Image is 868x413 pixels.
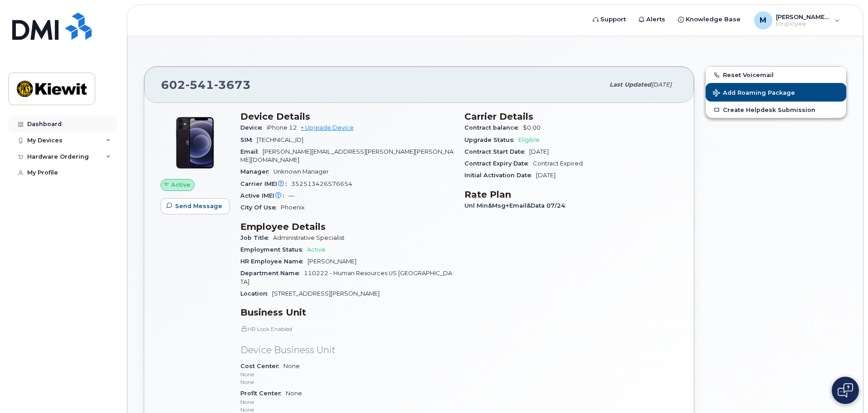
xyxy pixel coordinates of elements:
span: Contract balance [464,124,523,131]
button: Reset Voicemail [706,67,846,83]
span: Carrier IMEI [240,180,291,187]
span: None [240,363,454,386]
h3: Carrier Details [464,111,678,122]
span: Cost Center [240,363,283,369]
span: Manager [240,168,273,175]
p: None [240,398,454,406]
span: 110222 - Human Resources US [GEOGRAPHIC_DATA] [240,270,452,285]
span: Profit Center [240,390,286,397]
span: Active IMEI [240,192,288,199]
span: $0.00 [523,124,541,131]
span: Eligible [518,136,540,143]
span: Send Message [175,202,222,210]
a: + Upgrade Device [301,124,354,131]
p: Device Business Unit [240,344,454,357]
span: Contract Expired [533,160,583,167]
span: [PERSON_NAME][EMAIL_ADDRESS][PERSON_NAME][PERSON_NAME][DOMAIN_NAME] [240,148,454,163]
span: SIM [240,136,257,143]
span: [PERSON_NAME] [307,258,356,265]
span: HR Employee Name [240,258,307,265]
span: [DATE] [536,172,556,179]
span: [DATE] [529,148,549,155]
span: Upgrade Status [464,136,518,143]
span: 352513426576654 [291,180,352,187]
span: Add Roaming Package [713,89,795,98]
span: — [288,192,294,199]
span: Initial Activation Date [464,172,536,179]
span: 602 [161,78,251,92]
button: Send Message [161,198,230,214]
span: Active [307,246,326,253]
p: HR Lock Enabled [240,325,454,333]
span: Employment Status [240,246,307,253]
span: Email [240,148,263,155]
span: Active [171,180,190,189]
span: Location [240,290,272,297]
span: Phoenix [281,204,305,211]
h3: Employee Details [240,221,454,232]
h3: Rate Plan [464,189,678,200]
span: 541 [185,78,214,92]
span: Contract Start Date [464,148,529,155]
img: iPhone_12.jpg [168,116,222,170]
span: City Of Use [240,204,281,211]
h3: Business Unit [240,307,454,318]
span: Job Title [240,234,273,241]
span: [TECHNICAL_ID] [257,136,303,143]
span: Unl Min&Msg+Email&Data 07/24 [464,202,570,209]
span: iPhone 12 [267,124,297,131]
span: Last updated [610,81,651,88]
h3: Device Details [240,111,454,122]
a: Create Helpdesk Submission [706,102,846,118]
span: Unknown Manager [273,168,329,175]
span: 3673 [214,78,251,92]
span: [STREET_ADDRESS][PERSON_NAME] [272,290,380,297]
span: [DATE] [651,81,672,88]
span: Department Name [240,270,304,277]
p: None [240,370,454,378]
span: Device [240,124,267,131]
span: Contract Expiry Date [464,160,533,167]
img: Open chat [838,383,853,398]
p: None [240,378,454,386]
span: Administrative Specialist [273,234,345,241]
button: Add Roaming Package [706,83,846,102]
